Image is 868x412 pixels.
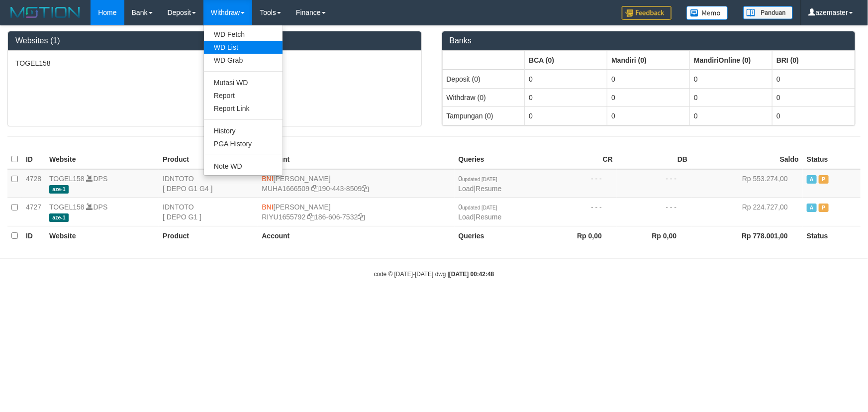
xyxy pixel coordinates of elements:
[476,185,501,193] a: Resume
[7,5,83,20] img: MOTION_logo.png
[442,88,525,106] td: Withdraw (0)
[819,204,829,212] span: Paused
[542,226,617,245] th: Rp 0,00
[617,169,691,198] td: - - -
[159,198,258,226] td: IDNTOTO [ DEPO G1 ]
[45,198,159,226] td: DPS
[22,169,45,198] td: 4728
[462,205,497,210] span: updated [DATE]
[358,213,365,221] a: Copy 1866067532 to clipboard
[258,169,454,198] td: [PERSON_NAME] 190-443-8509
[772,70,855,89] td: 0
[204,54,283,67] a: WD Grab
[159,169,258,198] td: IDNTOTO [ DEPO G1 G4 ]
[617,226,691,245] th: Rp 0,00
[459,185,474,193] a: Load
[525,70,607,89] td: 0
[607,70,690,89] td: 0
[204,41,283,54] a: WD List
[204,28,283,41] a: WD Fetch
[691,226,803,245] th: Rp 778.001,00
[204,89,283,102] a: Report
[258,150,454,169] th: Account
[204,102,283,115] a: Report Link
[622,6,672,20] img: Feedback.jpg
[204,137,283,150] a: PGA History
[45,226,159,245] th: Website
[542,169,617,198] td: - - -
[204,124,283,137] a: History
[262,213,305,221] a: RIYU1655792
[258,226,454,245] th: Account
[22,198,45,226] td: 4727
[442,106,525,125] td: Tampungan (0)
[15,36,414,45] h3: Websites (1)
[459,213,474,221] a: Load
[311,185,318,193] a: Copy MUHA1666509 to clipboard
[49,213,69,222] span: aze-1
[772,88,855,106] td: 0
[159,150,258,169] th: Product
[449,271,494,278] strong: [DATE] 00:42:48
[15,58,414,68] p: TOGEL158
[45,150,159,169] th: Website
[542,198,617,226] td: - - -
[258,198,454,226] td: [PERSON_NAME] 186-606-7532
[22,226,45,245] th: ID
[455,150,542,169] th: Queries
[45,169,159,198] td: DPS
[686,6,728,20] img: Button%20Memo.svg
[442,51,525,70] th: Group: activate to sort column ascending
[459,203,502,221] span: |
[525,106,607,125] td: 0
[691,198,803,226] td: Rp 224.727,00
[262,203,273,211] span: BNI
[542,150,617,169] th: CR
[450,36,848,45] h3: Banks
[525,88,607,106] td: 0
[442,70,525,89] td: Deposit (0)
[807,204,817,212] span: Active
[690,88,772,106] td: 0
[49,175,85,183] a: TOGEL158
[617,198,691,226] td: - - -
[807,175,817,184] span: Active
[772,106,855,125] td: 0
[607,51,690,70] th: Group: activate to sort column ascending
[525,51,607,70] th: Group: activate to sort column ascending
[691,150,803,169] th: Saldo
[459,175,497,183] span: 0
[459,203,497,211] span: 0
[262,175,273,183] span: BNI
[803,150,861,169] th: Status
[374,271,494,278] small: code © [DATE]-[DATE] dwg |
[819,175,829,184] span: Paused
[743,6,793,19] img: panduan.png
[204,76,283,89] a: Mutasi WD
[307,213,314,221] a: Copy RIYU1655792 to clipboard
[690,70,772,89] td: 0
[49,185,69,194] span: aze-1
[459,175,502,193] span: |
[476,213,501,221] a: Resume
[204,160,283,173] a: Note WD
[607,88,690,106] td: 0
[455,226,542,245] th: Queries
[362,185,369,193] a: Copy 1904438509 to clipboard
[690,106,772,125] td: 0
[617,150,691,169] th: DB
[22,150,45,169] th: ID
[772,51,855,70] th: Group: activate to sort column ascending
[462,177,497,182] span: updated [DATE]
[159,226,258,245] th: Product
[690,51,772,70] th: Group: activate to sort column ascending
[803,226,861,245] th: Status
[262,185,309,193] a: MUHA1666509
[607,106,690,125] td: 0
[49,203,85,211] a: TOGEL158
[691,169,803,198] td: Rp 553.274,00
